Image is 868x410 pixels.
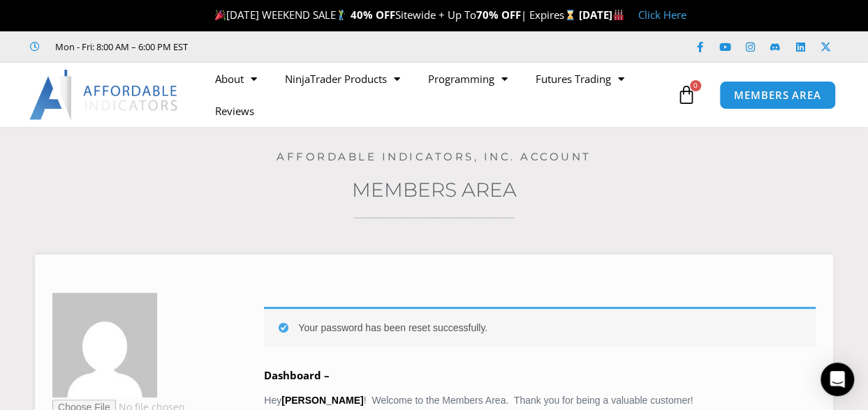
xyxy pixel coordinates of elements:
[656,75,717,115] a: 0
[52,38,188,55] span: Mon - Fri: 8:00 AM – 6:00 PM EST
[281,395,363,406] strong: [PERSON_NAME]
[613,10,624,20] img: 🏭
[277,150,591,163] a: Affordable Indicators, Inc. Account
[200,95,267,127] a: Reviews
[476,8,521,22] strong: 70% OFF
[413,63,521,95] a: Programming
[821,363,854,396] div: Open Intercom Messenger
[719,81,836,109] a: MEMBERS AREA
[212,8,578,22] span: [DATE] WEEKEND SALE Sitewide + Up To | Expires
[638,8,686,22] a: Click Here
[200,63,672,127] nav: Menu
[270,63,413,95] a: NinjaTrader Products
[207,40,417,54] iframe: Customer reviews powered by Trustpilot
[264,307,816,347] div: Your password has been reset successfully.
[521,63,638,95] a: Futures Trading
[352,178,517,202] a: Members Area
[215,10,226,20] img: 🎉
[200,63,270,95] a: About
[690,80,701,91] span: 0
[565,10,575,20] img: ⌛
[351,8,395,22] strong: 40% OFF
[579,8,624,22] strong: [DATE]
[336,10,346,20] img: 🏌️‍♂️
[52,293,157,397] img: dfaca0207c80fe91718636c26372475c7667e8a4ab6c3a35210a965ef505efa1
[734,90,821,100] span: MEMBERS AREA
[264,368,330,382] b: Dashboard –
[29,70,179,120] img: LogoAI | Affordable Indicators – NinjaTrader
